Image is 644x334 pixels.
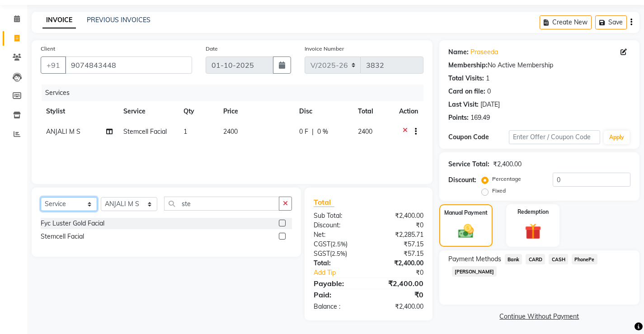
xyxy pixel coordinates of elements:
th: Price [218,101,294,122]
th: Qty [178,101,218,122]
div: ₹57.15 [368,249,430,259]
div: Coupon Code [448,132,509,142]
th: Stylist [41,101,118,122]
img: _cash.svg [453,222,479,240]
span: Total [314,198,334,207]
div: ₹0 [368,221,430,230]
div: ₹2,400.00 [368,302,430,311]
span: SGST [314,249,330,258]
img: _gift.svg [520,221,546,242]
a: Praseeda [470,47,498,57]
input: Search or Scan [164,197,279,211]
th: Service [118,101,178,122]
div: Payable: [307,278,368,289]
span: 2.5% [332,250,345,257]
span: Bank [505,254,522,264]
div: Paid: [307,289,368,300]
span: 2.5% [332,240,346,248]
div: Stemcell Facial [41,232,84,241]
div: ₹2,400.00 [368,259,430,268]
label: Redemption [517,208,549,216]
th: Disc [294,101,353,122]
span: 2400 [358,127,372,136]
div: ₹0 [368,289,430,300]
button: Create New [540,15,592,29]
label: Client [41,45,55,53]
label: Date [206,45,218,53]
button: Apply [604,131,630,144]
button: +91 [41,56,66,74]
div: ₹2,400.00 [368,278,430,289]
a: Add Tip [307,268,379,278]
button: Save [595,15,627,29]
input: Search by Name/Mobile/Email/Code [65,56,192,74]
div: Name: [448,47,469,57]
div: Service Total: [448,160,489,169]
div: ( ) [307,249,368,259]
div: Balance : [307,302,368,311]
a: INVOICE [42,12,76,28]
div: 0 [487,87,491,96]
th: Total [353,101,394,122]
div: Fyc Luster Gold Facial [41,219,104,228]
span: 1 [183,127,187,136]
div: [DATE] [480,100,500,109]
div: ₹0 [379,268,430,278]
div: Discount: [448,175,476,185]
div: ₹2,285.71 [368,230,430,240]
div: Total: [307,259,368,268]
div: Sub Total: [307,211,368,221]
th: Action [394,101,423,122]
div: Card on file: [448,87,485,96]
div: No Active Membership [448,61,630,70]
div: ₹57.15 [368,240,430,249]
input: Enter Offer / Coupon Code [509,130,600,144]
span: PhonePe [572,254,597,264]
a: Continue Without Payment [441,312,638,321]
span: Payment Methods [448,254,501,264]
div: 169.49 [470,113,490,122]
span: [PERSON_NAME] [452,266,497,277]
span: | [312,127,314,136]
div: ₹2,400.00 [493,160,522,169]
label: Percentage [492,175,521,183]
div: Net: [307,230,368,240]
div: Last Visit: [448,100,479,109]
div: 1 [486,74,489,83]
span: 0 % [317,127,328,136]
label: Fixed [492,187,506,195]
label: Manual Payment [444,209,488,217]
span: CARD [526,254,545,264]
div: Points: [448,113,469,122]
span: 0 F [299,127,308,136]
div: Membership: [448,61,488,70]
div: Discount: [307,221,368,230]
span: CGST [314,240,330,248]
div: Total Visits: [448,74,484,83]
div: ( ) [307,240,368,249]
label: Invoice Number [305,45,344,53]
span: 2400 [223,127,238,136]
span: ANJALI M S [46,127,80,136]
span: CASH [549,254,568,264]
a: PREVIOUS INVOICES [87,16,150,24]
span: Stemcell Facial [123,127,167,136]
div: ₹2,400.00 [368,211,430,221]
div: Services [42,85,430,101]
